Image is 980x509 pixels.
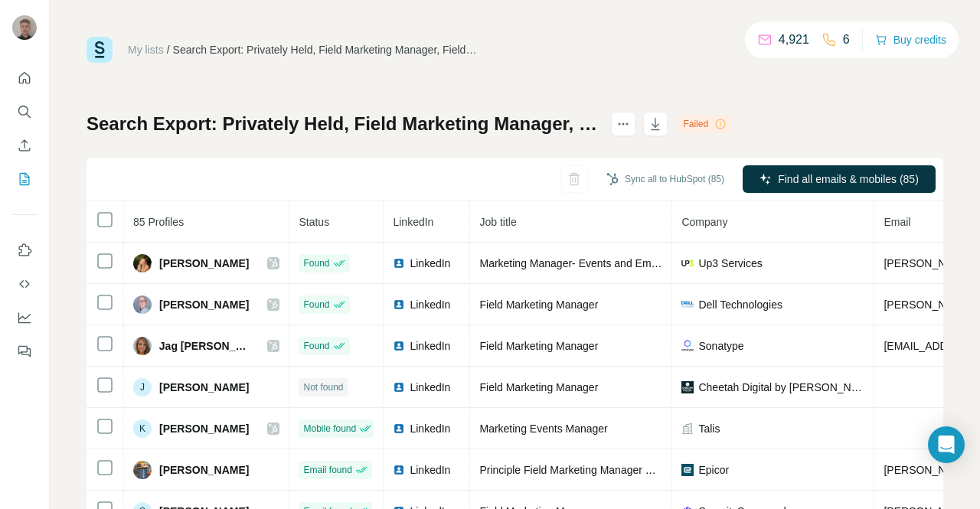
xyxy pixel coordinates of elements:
img: company-logo [681,340,694,351]
span: Cheetah Digital by [PERSON_NAME] [698,380,864,395]
button: Quick start [12,64,37,92]
img: LinkedIn logo [393,257,405,269]
span: Not found [303,380,343,394]
p: 6 [843,31,850,49]
img: Avatar [12,15,37,40]
span: LinkedIn [410,462,450,478]
div: Search Export: Privately Held, Field Marketing Manager, Field Marketing Specialist, Event Manager... [173,42,479,57]
span: Field Marketing Manager [479,381,598,393]
img: LinkedIn logo [393,340,405,352]
span: Marketing Events Manager [479,423,607,435]
button: Use Surfe on LinkedIn [12,237,37,264]
span: Email [884,216,910,228]
div: Failed [678,115,731,133]
img: Surfe Logo [87,37,113,63]
img: company-logo [681,464,694,476]
span: [PERSON_NAME] [159,380,249,395]
span: [PERSON_NAME] [159,421,249,436]
span: Find all emails & mobiles (85) [778,171,919,187]
button: Find all emails & mobiles (85) [743,165,936,193]
span: Found [303,339,329,353]
img: company-logo [681,381,694,393]
span: LinkedIn [410,380,450,395]
button: Use Surfe API [12,270,37,298]
span: LinkedIn [410,338,450,354]
span: Epicor [698,462,729,478]
div: K [133,419,152,438]
span: Up3 Services [698,256,762,271]
img: LinkedIn logo [393,423,405,435]
span: Job title [479,216,516,228]
span: Principle Field Marketing Manager UKI [479,464,663,476]
span: Mobile found [303,422,356,436]
span: Company [681,216,727,228]
h1: Search Export: Privately Held, Field Marketing Manager, Field Marketing Specialist, Event Manager... [87,112,597,136]
span: Dell Technologies [698,297,782,312]
span: LinkedIn [410,256,450,271]
img: Avatar [133,461,152,479]
span: Talis [698,421,720,436]
span: Found [303,256,329,270]
span: [PERSON_NAME] [159,297,249,312]
button: Dashboard [12,304,37,331]
span: Sonatype [698,338,743,354]
li: / [167,42,170,57]
a: My lists [128,44,164,56]
button: Search [12,98,37,126]
button: actions [611,112,635,136]
button: My lists [12,165,37,193]
span: Jag [PERSON_NAME] [159,338,253,354]
span: LinkedIn [410,297,450,312]
div: J [133,378,152,396]
img: company-logo [681,257,694,269]
img: Avatar [133,295,152,314]
button: Sync all to HubSpot (85) [596,168,735,191]
span: [PERSON_NAME] [159,256,249,271]
div: Open Intercom Messenger [928,426,965,463]
button: Enrich CSV [12,132,37,159]
span: Found [303,298,329,312]
span: Status [299,216,329,228]
p: 4,921 [779,31,809,49]
span: 85 Profiles [133,216,184,228]
img: Avatar [133,337,152,355]
span: LinkedIn [410,421,450,436]
span: Field Marketing Manager [479,340,598,352]
button: Feedback [12,338,37,365]
button: Buy credits [875,29,946,51]
span: [PERSON_NAME] [159,462,249,478]
img: company-logo [681,301,694,308]
img: LinkedIn logo [393,299,405,311]
span: Marketing Manager- Events and Employee Engagement [479,257,746,269]
span: Email found [303,463,351,477]
img: LinkedIn logo [393,464,405,476]
img: Avatar [133,254,152,272]
img: LinkedIn logo [393,381,405,393]
span: LinkedIn [393,216,433,228]
span: Field Marketing Manager [479,299,598,311]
